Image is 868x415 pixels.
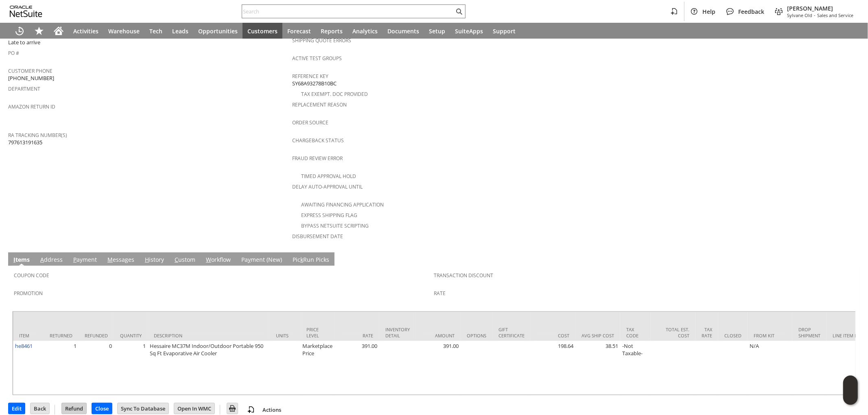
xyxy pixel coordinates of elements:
a: Address [38,256,65,265]
a: History [143,256,166,265]
iframe: Click here to launch Oracle Guided Learning Help Panel [843,376,858,405]
div: Total Est. Cost [657,326,689,339]
span: SY68A93278B10BC [292,80,337,87]
img: Print [227,404,237,413]
td: -Not Taxable- [620,341,651,395]
div: Tax Rate [702,326,712,339]
span: H [145,256,149,263]
input: Open In WMC [174,403,214,414]
div: Closed [724,332,741,339]
a: Activities [68,23,103,39]
a: Customers [243,23,282,39]
a: Fraud Review Error [292,155,343,162]
div: Cost [537,332,569,339]
input: Edit [9,403,25,414]
svg: Shortcuts [34,26,44,36]
a: Items [11,256,32,265]
img: add-record.svg [246,405,256,415]
a: Tax Exempt. Doc Provided [301,91,368,98]
span: Warehouse [108,27,140,35]
a: Express Shipping Flag [301,212,357,219]
span: Documents [387,27,419,35]
a: Awaiting Financing Application [301,201,384,208]
a: Payment [71,256,99,265]
span: SuiteApps [455,27,483,35]
a: Customer Phone [8,67,52,74]
a: Reports [316,23,348,39]
span: Leads [172,27,188,35]
span: 797613191635 [8,139,42,146]
a: Support [488,23,520,39]
a: Home [49,23,68,39]
a: Tech [144,23,167,39]
input: Back [31,403,49,414]
span: Sales and Service [817,12,853,18]
div: Units [276,332,294,339]
a: Workflow [204,256,233,265]
a: Order Source [292,119,328,126]
span: Oracle Guided Learning Widget. To move around, please hold and drag [843,391,858,405]
span: - [814,12,816,18]
a: Department [8,85,40,92]
a: Warehouse [103,23,144,39]
a: Transaction Discount [434,272,494,279]
a: Active Test Groups [292,55,342,62]
a: he8461 [15,342,33,350]
span: Tech [149,27,162,35]
span: Late to arrive [8,39,40,46]
td: 1 [114,341,148,395]
td: Hessaire MC37M Indoor/Outdoor Portable 950 Sq Ft Evaporative Air Cooler [148,341,270,395]
span: Analytics [352,27,378,35]
a: Delay Auto-Approval Until [292,183,363,190]
span: k [300,256,303,263]
svg: logo [10,6,42,17]
span: W [206,256,211,263]
span: A [40,256,44,263]
a: Bypass NetSuite Scripting [301,222,369,229]
a: Custom [173,256,197,265]
td: 0 [79,341,114,395]
td: Marketplace Price [300,341,335,395]
a: PickRun Picks [291,256,331,265]
a: Replacement reason [292,101,347,108]
div: Rate [341,332,373,339]
td: 1 [44,341,79,395]
input: Search [242,7,454,16]
span: Opportunities [198,27,238,35]
td: 391.00 [335,341,379,395]
a: Chargeback Status [292,137,344,144]
div: Refunded [85,332,108,339]
span: P [73,256,77,263]
div: Avg Ship Cost [582,332,614,339]
input: Print [227,403,238,414]
a: PO # [8,50,19,56]
div: Options [467,332,486,339]
div: Description [154,332,264,339]
a: RA Tracking Number(s) [8,132,67,139]
a: Rate [434,290,446,297]
div: Inventory Detail [385,326,410,339]
div: From Kit [754,332,786,339]
div: Drop Shipment [798,326,820,339]
a: Shipping Quote Errors [292,37,351,44]
a: Forecast [282,23,316,39]
div: Line Item ID [833,332,865,339]
span: Setup [429,27,445,35]
a: Messages [105,256,136,265]
span: Sylvane Old [787,12,812,18]
input: Refund [62,403,86,414]
span: Reports [321,27,343,35]
span: Forecast [287,27,311,35]
span: Customers [247,27,278,35]
a: Promotion [14,290,43,297]
td: 391.00 [416,341,461,395]
div: Item [19,332,37,339]
div: Gift Certificate [498,326,525,339]
span: Help [702,8,715,15]
a: Disbursement Date [292,233,343,240]
span: I [13,256,15,263]
a: Coupon Code [14,272,49,279]
input: Close [92,403,112,414]
span: M [107,256,113,263]
a: Leads [167,23,193,39]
